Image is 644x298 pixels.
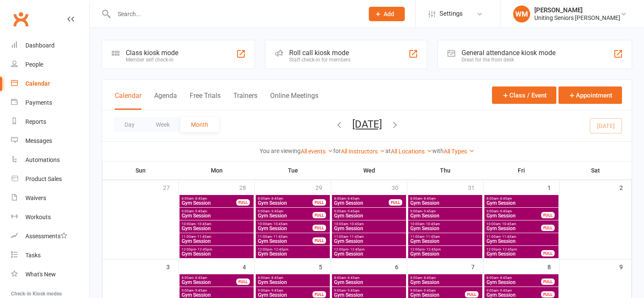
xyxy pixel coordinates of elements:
[257,276,328,280] span: 8:00am
[115,92,141,110] button: Calendar
[407,162,484,179] th: Thu
[312,199,326,206] div: FULL
[239,180,254,194] div: 28
[272,222,287,226] span: - 10:45am
[25,99,52,106] div: Payments
[462,49,556,57] div: General attendance kiosk mode
[484,162,560,179] th: Fri
[348,235,364,239] span: - 11:45am
[486,201,557,206] span: Gym Session
[196,248,212,251] span: - 12:45pm
[410,209,481,213] span: 9:00am
[257,251,328,256] span: Gym Session
[166,259,178,273] div: 3
[410,280,481,285] span: Gym Session
[346,276,359,280] span: - 8:45am
[500,235,516,239] span: - 11:45am
[25,61,43,68] div: People
[257,280,328,285] span: Gym Session
[334,292,404,298] span: Gym Session
[541,225,555,231] div: FULL
[410,239,481,244] span: Gym Session
[154,92,177,110] button: Agenda
[270,197,283,201] span: - 8:45am
[547,259,559,273] div: 8
[25,233,67,240] div: Assessments
[498,209,512,213] span: - 9:45am
[255,162,331,179] th: Tue
[181,235,252,239] span: 11:00am
[181,209,252,213] span: 9:00am
[270,289,283,292] span: - 9:45am
[410,222,481,226] span: 10:00am
[498,289,512,292] span: - 9:45am
[11,112,89,131] a: Reports
[163,180,178,194] div: 27
[289,57,351,63] div: Staff check-in for members
[385,148,391,154] strong: at
[534,14,620,22] div: Uniting Seniors [PERSON_NAME]
[272,248,288,251] span: - 12:45pm
[196,235,211,239] span: - 11:45am
[341,148,385,155] a: All Instructors
[346,289,359,292] span: - 9:45am
[289,49,351,57] div: Roll call kiosk mode
[352,118,382,130] button: [DATE]
[312,212,326,218] div: FULL
[471,259,483,273] div: 7
[233,92,257,110] button: Trainers
[126,49,178,57] div: Class kiosk mode
[424,235,440,239] span: - 11:45am
[25,175,62,182] div: Product Sales
[498,276,512,280] span: - 8:45am
[334,251,404,256] span: Gym Session
[541,250,555,256] div: FULL
[513,6,530,22] div: WM
[257,197,313,201] span: 8:00am
[270,276,283,280] span: - 8:45am
[486,248,542,251] span: 12:00pm
[534,6,620,14] div: [PERSON_NAME]
[25,156,60,163] div: Automations
[389,199,402,206] div: FULL
[334,213,404,218] span: Gym Session
[260,148,301,154] strong: You are viewing
[196,222,211,226] span: - 10:45am
[257,201,313,206] span: Gym Session
[181,280,237,285] span: Gym Session
[181,248,252,251] span: 12:00pm
[432,148,444,154] strong: with
[422,289,436,292] span: - 9:45am
[560,162,632,179] th: Sat
[486,226,542,231] span: Gym Session
[11,36,89,55] a: Dashboard
[492,86,556,104] button: Class / Event
[369,7,405,21] button: Add
[243,259,254,273] div: 4
[465,291,478,298] div: FULL
[346,197,359,201] span: - 8:45am
[334,248,404,251] span: 12:00pm
[486,222,542,226] span: 10:00am
[11,93,89,112] a: Payments
[257,292,313,298] span: Gym Session
[334,226,404,231] span: Gym Session
[257,248,328,251] span: 12:00pm
[422,276,436,280] span: - 8:45am
[334,209,404,213] span: 9:00am
[193,289,207,292] span: - 9:45am
[272,235,287,239] span: - 11:45am
[334,222,404,226] span: 10:00am
[462,57,556,63] div: Great for the front desk
[334,201,389,206] span: Gym Session
[334,289,404,292] span: 9:00am
[348,222,364,226] span: - 10:45am
[257,222,313,226] span: 10:00am
[11,246,89,265] a: Tasks
[392,180,407,194] div: 30
[193,197,207,201] span: - 8:45am
[11,227,89,246] a: Assessments
[541,291,555,298] div: FULL
[619,259,631,273] div: 9
[10,8,31,30] a: Clubworx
